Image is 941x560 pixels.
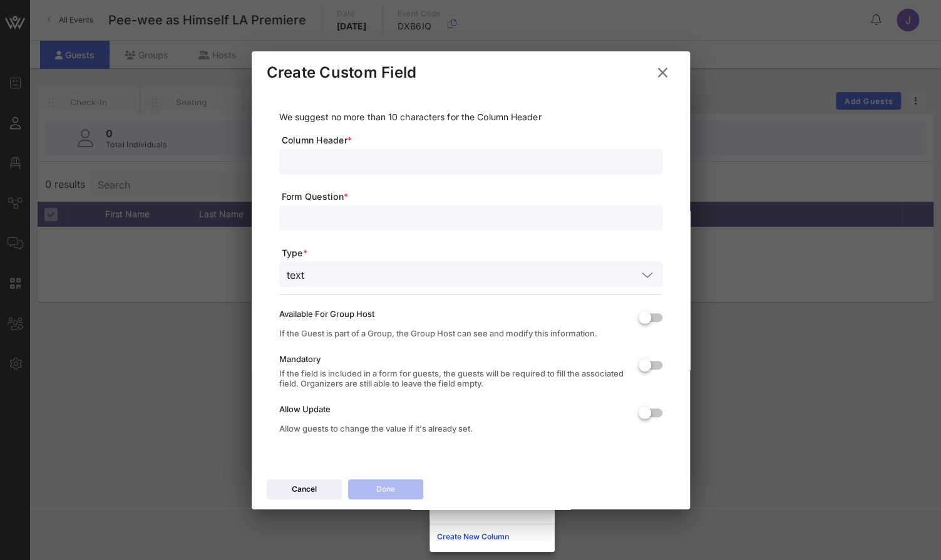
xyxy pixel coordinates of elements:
span: Column Header [282,134,662,147]
div: If the field is included in a form for guests, the guests will be required to fill the associated... [279,368,629,388]
div: Create New Column [437,531,509,543]
div: Create Custom Field [267,63,417,82]
div: text [279,262,662,287]
div: Available For Group Host [279,309,629,319]
div: Cancel [292,483,317,495]
div: Allow guests to change the value if it's already set. [279,423,629,433]
div: text [287,269,304,281]
button: Create New Column [429,527,517,547]
div: Allow Update [279,404,629,414]
div: Mandatory [279,354,629,364]
span: Form Question [282,190,662,203]
button: Done [348,479,423,499]
div: Done [376,483,395,495]
button: Cancel [267,479,342,499]
p: We suggest no more than 10 characters for the Column Header [279,110,662,124]
span: Type [282,247,662,259]
div: If the Guest is part of a Group, the Group Host can see and modify this information. [279,328,629,338]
